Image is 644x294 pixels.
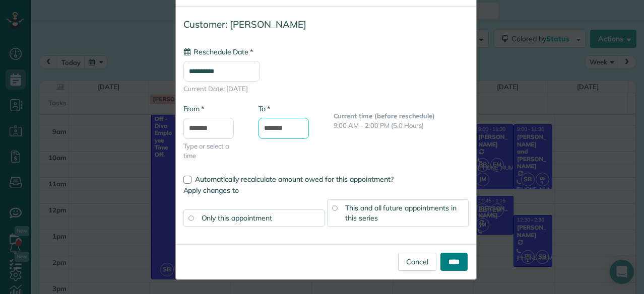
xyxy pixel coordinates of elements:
[183,47,253,57] label: Reschedule Date
[183,84,469,94] span: Current Date: [DATE]
[195,175,394,184] span: Automatically recalculate amount owed for this appointment?
[334,121,469,130] p: 9:00 AM - 2:00 PM (5.0 Hours)
[202,213,272,223] span: Only this appointment
[345,203,457,223] span: This and all future appointments in this series
[188,215,194,220] input: Only this appointment
[183,104,204,114] label: From
[332,205,337,210] input: This and all future appointments in this series
[334,112,435,120] b: Current time (before reschedule)
[183,141,243,161] span: Type or select a time
[398,253,436,271] a: Cancel
[183,19,469,30] h4: Customer: [PERSON_NAME]
[259,104,270,114] label: To
[183,185,469,195] label: Apply changes to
